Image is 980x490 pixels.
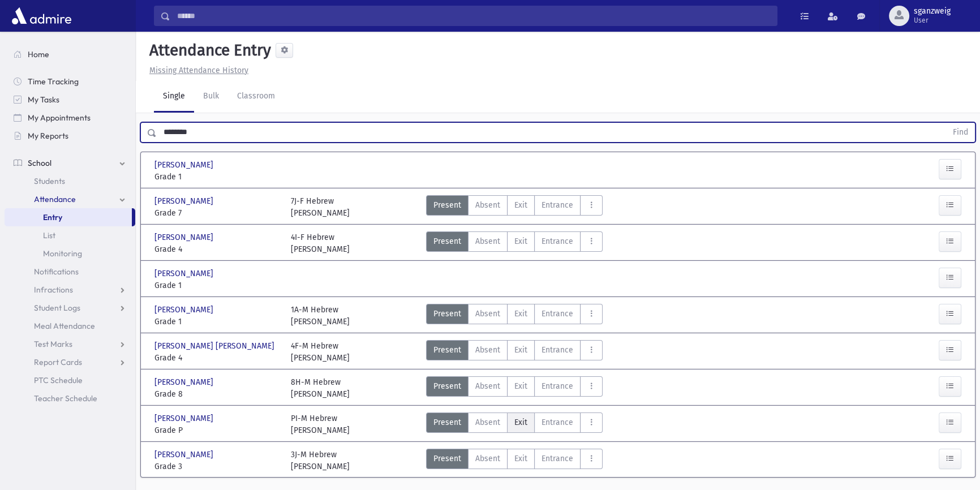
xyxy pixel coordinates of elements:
[228,81,284,113] a: Classroom
[5,353,135,371] a: Report Cards
[154,195,216,207] span: [PERSON_NAME]
[28,158,51,168] span: School
[34,194,76,204] span: Attendance
[28,49,49,59] span: Home
[154,207,280,219] span: Grade 7
[170,6,777,26] input: Search
[5,244,135,263] a: Monitoring
[194,81,228,113] a: Bulk
[433,235,461,247] span: Present
[291,231,350,255] div: 4I-F Hebrew [PERSON_NAME]
[28,113,91,123] span: My Appointments
[43,230,55,240] span: List
[28,76,79,87] span: Time Tracking
[154,461,280,472] span: Grade 3
[541,380,573,392] span: Entrance
[5,45,135,63] a: Home
[541,235,573,247] span: Entrance
[426,412,603,436] div: AttTypes
[34,339,72,349] span: Test Marks
[154,424,280,436] span: Grade P
[34,303,80,313] span: Student Logs
[433,308,461,320] span: Present
[5,226,135,244] a: List
[154,81,194,113] a: Single
[145,66,248,75] a: Missing Attendance History
[34,375,83,385] span: PTC Schedule
[291,304,350,328] div: 1A-M Hebrew [PERSON_NAME]
[154,171,280,183] span: Grade 1
[34,321,95,331] span: Meal Attendance
[5,127,135,145] a: My Reports
[28,94,59,105] span: My Tasks
[541,308,573,320] span: Entrance
[5,208,132,226] a: Entry
[475,235,500,247] span: Absent
[291,340,350,364] div: 4F-M Hebrew [PERSON_NAME]
[43,248,82,259] span: Monitoring
[914,7,951,16] span: sganzweig
[514,416,527,428] span: Exit
[154,159,216,171] span: [PERSON_NAME]
[426,304,603,328] div: AttTypes
[154,388,280,400] span: Grade 8
[5,263,135,281] a: Notifications
[5,91,135,109] a: My Tasks
[5,299,135,317] a: Student Logs
[5,72,135,91] a: Time Tracking
[426,449,603,472] div: AttTypes
[433,416,461,428] span: Present
[5,389,135,407] a: Teacher Schedule
[475,344,500,356] span: Absent
[154,231,216,243] span: [PERSON_NAME]
[154,412,216,424] span: [PERSON_NAME]
[5,190,135,208] a: Attendance
[291,412,350,436] div: PI-M Hebrew [PERSON_NAME]
[154,376,216,388] span: [PERSON_NAME]
[475,380,500,392] span: Absent
[514,380,527,392] span: Exit
[43,212,62,222] span: Entry
[426,231,603,255] div: AttTypes
[433,453,461,465] span: Present
[541,453,573,465] span: Entrance
[514,344,527,356] span: Exit
[291,376,350,400] div: 8H-M Hebrew [PERSON_NAME]
[514,453,527,465] span: Exit
[514,199,527,211] span: Exit
[541,199,573,211] span: Entrance
[154,352,280,364] span: Grade 4
[5,281,135,299] a: Infractions
[433,380,461,392] span: Present
[5,172,135,190] a: Students
[541,344,573,356] span: Entrance
[34,176,65,186] span: Students
[426,376,603,400] div: AttTypes
[475,308,500,320] span: Absent
[541,416,573,428] span: Entrance
[149,66,248,75] u: Missing Attendance History
[154,243,280,255] span: Grade 4
[34,267,79,277] span: Notifications
[475,199,500,211] span: Absent
[34,285,73,295] span: Infractions
[154,280,280,291] span: Grade 1
[433,344,461,356] span: Present
[426,340,603,364] div: AttTypes
[5,335,135,353] a: Test Marks
[154,304,216,316] span: [PERSON_NAME]
[946,123,975,142] button: Find
[914,16,951,25] span: User
[426,195,603,219] div: AttTypes
[291,195,350,219] div: 7J-F Hebrew [PERSON_NAME]
[145,41,271,60] h5: Attendance Entry
[154,340,277,352] span: [PERSON_NAME] [PERSON_NAME]
[154,449,216,461] span: [PERSON_NAME]
[154,316,280,328] span: Grade 1
[475,453,500,465] span: Absent
[291,449,350,472] div: 3J-M Hebrew [PERSON_NAME]
[28,131,68,141] span: My Reports
[5,371,135,389] a: PTC Schedule
[34,357,82,367] span: Report Cards
[433,199,461,211] span: Present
